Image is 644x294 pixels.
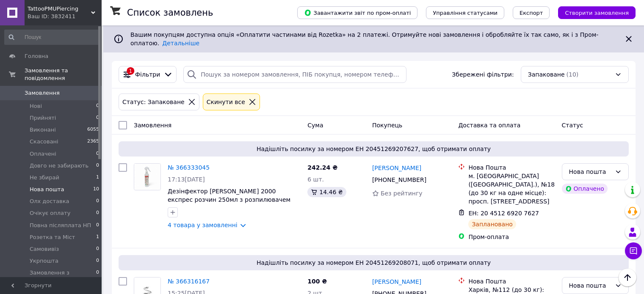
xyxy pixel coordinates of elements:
[121,97,186,107] div: Статус: Запаковане
[550,9,636,16] a: Створити замовлення
[183,66,406,83] input: Пошук за номером замовлення, ПІБ покупця, номером телефону, Email, номером накладної
[30,269,96,284] span: Замовлення з [PERSON_NAME]
[625,242,642,259] button: Чат з покупцем
[87,126,99,134] span: 6055
[135,70,160,79] span: Фільтри
[30,209,70,217] span: Очікує оплату
[562,184,608,194] div: Оплачено
[468,172,555,206] div: м. [GEOGRAPHIC_DATA] ([GEOGRAPHIC_DATA].), №18 (до 30 кг на одне місце): просп. [STREET_ADDRESS]
[122,258,625,267] span: Надішліть посилку за номером ЕН 20451269208071, щоб отримати оплату
[162,40,199,47] a: Детальніше
[30,150,56,158] span: Оплачені
[513,6,550,19] button: Експорт
[381,190,423,197] span: Без рейтингу
[307,278,327,285] span: 100 ₴
[28,13,102,20] div: Ваш ID: 3832411
[96,222,99,229] span: 0
[168,176,205,183] span: 17:13[DATE]
[25,89,60,97] span: Замовлення
[30,102,42,110] span: Нові
[30,245,59,253] span: Самовивіз
[30,174,59,181] span: Не збирай
[30,234,75,241] span: Розетка та Міст
[372,122,402,129] span: Покупець
[468,233,555,241] div: Пром-оплата
[28,5,91,13] span: TattooPMUPiercing
[30,138,58,146] span: Скасовані
[130,31,598,47] span: Вашим покупцям доступна опція «Оплатити частинами від Rozetka» на 2 платежі. Отримуйте нові замов...
[304,9,411,16] span: Завантажити звіт по пром-оплаті
[96,198,99,205] span: 0
[30,257,58,265] span: Укрпошта
[25,67,102,82] span: Замовлення та повідомлення
[562,122,583,129] span: Статус
[569,167,611,176] div: Нова пошта
[528,70,565,79] span: Запаковане
[558,6,636,19] button: Створити замовлення
[520,10,543,16] span: Експорт
[96,245,99,253] span: 0
[25,52,48,60] span: Головна
[468,219,516,229] div: Заплановано
[134,164,160,190] img: Фото товару
[168,278,210,285] a: № 366316167
[30,162,88,170] span: Довго не забирають
[205,97,247,107] div: Cкинути все
[619,269,636,286] button: Наверх
[96,257,99,265] span: 0
[372,164,421,172] a: [PERSON_NAME]
[30,126,56,134] span: Виконані
[96,209,99,217] span: 0
[567,71,579,78] span: (10)
[569,281,611,290] div: Нова пошта
[370,174,428,186] div: [PHONE_NUMBER]
[4,30,100,45] input: Пошук
[452,70,514,79] span: Збережені фільтри:
[134,163,161,190] a: Фото товару
[96,114,99,122] span: 0
[96,174,99,181] span: 1
[372,278,421,286] a: [PERSON_NAME]
[96,102,99,110] span: 0
[468,277,555,286] div: Нова Пошта
[468,210,539,217] span: ЕН: 20 4512 6920 7627
[122,145,625,153] span: Надішліть посилку за номером ЕН 20451269207627, щоб отримати оплату
[307,176,324,183] span: 6 шт.
[458,122,520,129] span: Доставка та оплата
[96,150,99,158] span: 0
[168,188,290,212] a: Дезінфектор [PERSON_NAME] 2000 експрес розчин 250мл з розпилювачем UKR 16-3346
[127,8,213,18] h1: Список замовлень
[30,186,64,193] span: Нова пошта
[93,186,99,193] span: 10
[307,187,346,197] div: 14.46 ₴
[297,6,417,19] button: Завантажити звіт по пром-оплаті
[87,138,99,146] span: 2365
[96,162,99,170] span: 0
[96,269,99,284] span: 0
[307,122,323,129] span: Cума
[565,10,629,16] span: Створити замовлення
[30,114,56,122] span: Прийняті
[30,222,91,229] span: Повна післяплата НП
[433,10,498,16] span: Управління статусами
[307,164,337,171] span: 242.24 ₴
[96,234,99,241] span: 1
[168,222,238,228] a: 4 товара у замовленні
[134,122,171,129] span: Замовлення
[468,163,555,172] div: Нова Пошта
[30,198,69,205] span: Олх доставка
[168,164,210,171] a: № 366333045
[426,6,504,19] button: Управління статусами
